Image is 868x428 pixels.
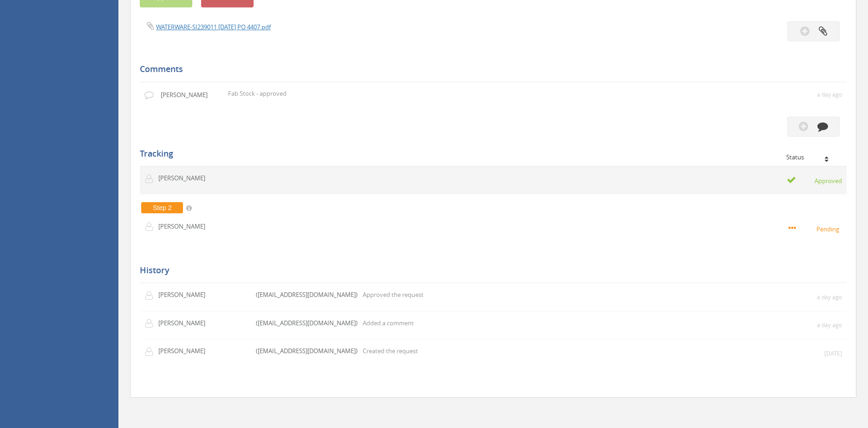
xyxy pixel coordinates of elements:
[161,91,214,99] p: [PERSON_NAME]
[787,175,842,185] small: Approved
[140,149,840,158] h5: Tracking
[256,347,358,356] p: ([EMAIL_ADDRESS][DOMAIN_NAME])
[158,347,212,356] p: [PERSON_NAME]
[256,319,358,328] p: ([EMAIL_ADDRESS][DOMAIN_NAME])
[158,290,212,299] p: [PERSON_NAME]
[144,291,158,300] img: user-icon.png
[817,91,842,99] small: a day ago
[158,222,212,231] p: [PERSON_NAME]
[144,319,158,328] img: user-icon.png
[817,321,842,329] small: a day ago
[140,266,840,275] h5: History
[228,89,646,98] p: Fab Stock - approved
[817,293,842,301] small: a day ago
[158,174,212,183] p: [PERSON_NAME]
[141,202,183,213] span: Step 2
[140,65,840,74] h5: Comments
[156,23,271,31] a: WATERWARE-SI239011 [DATE] PO 4407.pdf
[363,347,418,356] p: Created the request
[786,154,840,160] div: Status
[824,349,842,357] small: [DATE]
[144,222,158,231] img: user-icon.png
[789,224,842,234] small: Pending
[256,290,358,299] p: ([EMAIL_ADDRESS][DOMAIN_NAME])
[158,319,212,328] p: [PERSON_NAME]
[144,174,158,184] img: user-icon.png
[144,347,158,356] img: user-icon.png
[363,319,414,328] p: Added a comment
[363,290,424,299] p: Approved the request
